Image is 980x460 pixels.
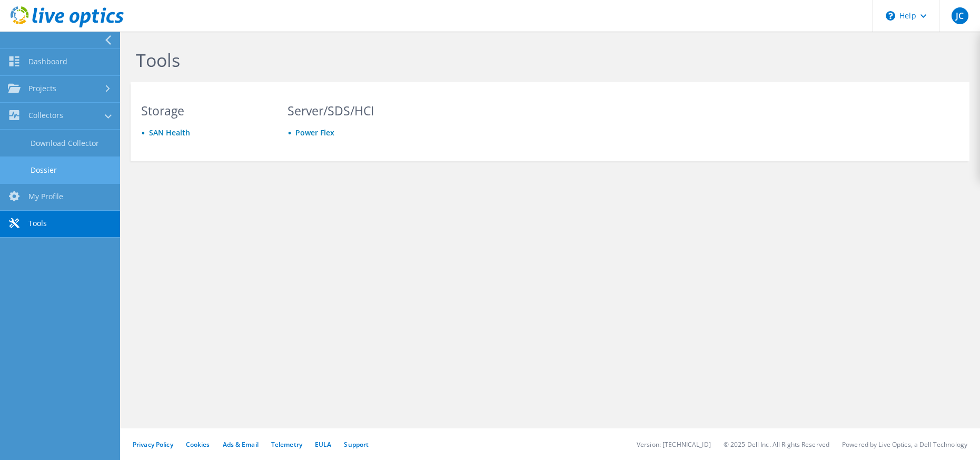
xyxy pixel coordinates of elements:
[637,440,711,449] li: Version: [TECHNICAL_ID]
[136,49,847,71] h1: Tools
[223,440,259,449] a: Ads & Email
[133,440,173,449] a: Privacy Policy
[288,105,414,116] h3: Server/SDS/HCI
[952,7,968,24] span: JC
[271,440,302,449] a: Telemetry
[295,128,334,138] a: Power Flex
[344,440,369,449] a: Support
[186,440,210,449] a: Cookies
[842,440,967,449] li: Powered by Live Optics, a Dell Technology
[724,440,829,449] li: © 2025 Dell Inc. All Rights Reserved
[149,128,190,138] a: SAN Health
[315,440,331,449] a: EULA
[141,105,268,116] h3: Storage
[886,11,895,21] svg: \n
